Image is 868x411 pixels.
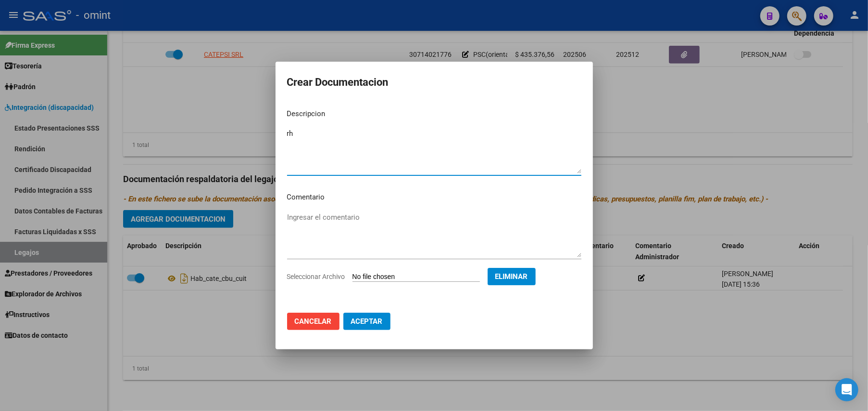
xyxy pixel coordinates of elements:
[351,317,383,326] span: Aceptar
[287,313,340,330] button: Cancelar
[495,272,528,281] span: Eliminar
[287,192,581,203] p: Comentario
[488,268,536,285] button: Eliminar
[287,273,345,280] span: Seleccionar Archivo
[835,378,858,401] div: Open Intercom Messenger
[287,73,581,92] h2: Crear Documentacion
[287,108,581,119] p: Descripcion
[295,317,332,326] span: Cancelar
[343,313,390,330] button: Aceptar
